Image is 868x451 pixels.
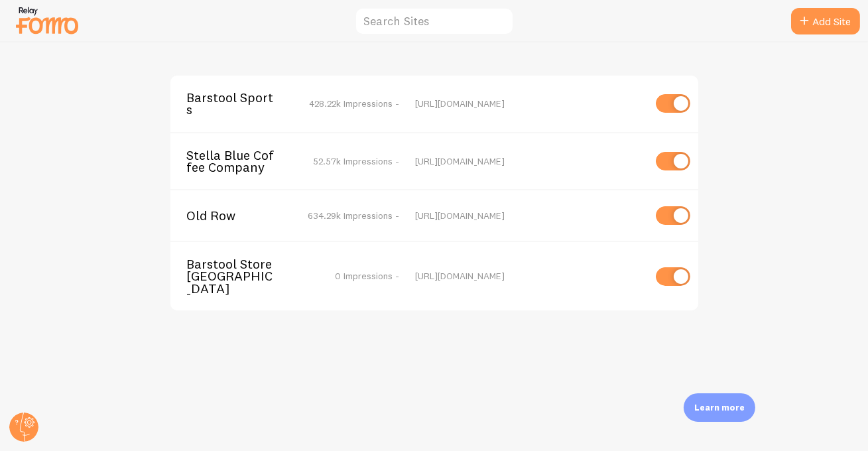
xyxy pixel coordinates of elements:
[186,258,293,294] span: Barstool Store [GEOGRAPHIC_DATA]
[694,401,745,414] p: Learn more
[14,3,80,37] img: fomo-relay-logo-orange.svg
[308,210,399,222] span: 634.29k Impressions -
[415,210,644,222] div: [URL][DOMAIN_NAME]
[186,149,293,174] span: Stella Blue Coffee Company
[415,97,644,109] div: [URL][DOMAIN_NAME]
[415,270,644,282] div: [URL][DOMAIN_NAME]
[313,155,399,167] span: 52.57k Impressions -
[309,97,399,109] span: 428.22k Impressions -
[186,92,293,116] span: Barstool Sports
[186,210,293,222] span: Old Row
[415,155,644,167] div: [URL][DOMAIN_NAME]
[335,270,399,282] span: 0 Impressions -
[684,393,755,422] div: Learn more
